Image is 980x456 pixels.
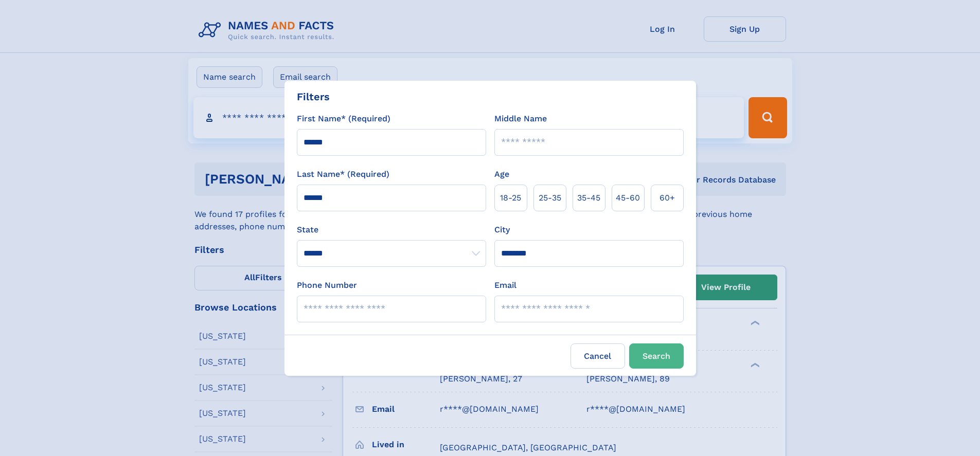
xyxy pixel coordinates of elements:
[616,192,640,204] span: 45‑60
[500,192,521,204] span: 18‑25
[297,89,330,104] div: Filters
[577,192,600,204] span: 35‑45
[494,279,516,291] label: Email
[297,279,357,291] label: Phone Number
[297,168,389,180] label: Last Name* (Required)
[629,343,684,369] button: Search
[494,113,547,125] label: Middle Name
[297,113,390,125] label: First Name* (Required)
[571,343,625,369] label: Cancel
[494,224,510,236] label: City
[494,168,509,180] label: Age
[297,224,486,236] label: State
[539,192,561,204] span: 25‑35
[660,192,675,204] span: 60+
